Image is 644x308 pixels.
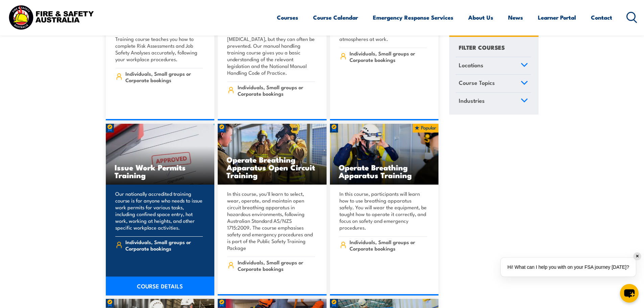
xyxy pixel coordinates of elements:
a: About Us [468,8,493,26]
a: Operate Breathing Apparatus Open Circuit Training [218,124,327,185]
a: Issue Work Permits Training [106,124,215,185]
a: Emergency Response Services [373,8,453,26]
span: Individuals, Small groups or Corporate bookings [238,259,315,272]
a: Locations [456,57,531,75]
p: In this course, you'll learn to select, wear, operate, and maintain open circuit breathing appara... [227,190,315,251]
button: chat-button [620,284,639,303]
img: Issue Work Permits [106,124,215,185]
div: Hi! What can I help you with on your FSA journey [DATE]? [501,258,636,277]
h3: Issue Work Permits Training [115,163,206,179]
a: Contact [591,8,612,26]
h3: Operate Breathing Apparatus Training [339,163,430,179]
h4: FILTER COURSES [459,43,505,52]
a: Courses [277,8,298,26]
span: Individuals, Small groups or Corporate bookings [125,239,203,252]
a: News [508,8,523,26]
h3: Operate Breathing Apparatus Open Circuit Training [226,156,318,179]
a: Learner Portal [538,8,576,26]
span: Locations [459,61,483,70]
p: Lifting, pulling, and pushing are common causes of lower [MEDICAL_DATA], but they can often be pr... [227,22,315,76]
span: Course Topics [459,78,495,88]
p: Our nationally accredited Risk Assessment and Job Safety Analysis Training course teaches you how... [115,22,203,63]
a: Industries [456,93,531,110]
span: Individuals, Small groups or Corporate bookings [125,70,203,83]
span: Individuals, Small groups or Corporate bookings [350,239,427,252]
img: Operate breathing apparatus-626 [330,124,439,185]
img: Open Circuit Breathing Apparatus Training [218,124,327,185]
a: COURSE DETAILS [106,277,215,295]
a: Operate Breathing Apparatus Training [330,124,439,185]
p: In this course, participants will learn how to use breathing apparatus safely. You will wear the ... [339,190,427,231]
span: Individuals, Small groups or Corporate bookings [238,84,315,97]
a: Course Topics [456,75,531,93]
p: Our nationally accredited training course is for anyone who needs to issue work permits for vario... [115,190,203,231]
span: Individuals, Small groups or Corporate bookings [350,50,427,63]
a: Course Calendar [313,8,358,26]
div: ✕ [634,253,641,260]
span: Industries [459,96,485,105]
